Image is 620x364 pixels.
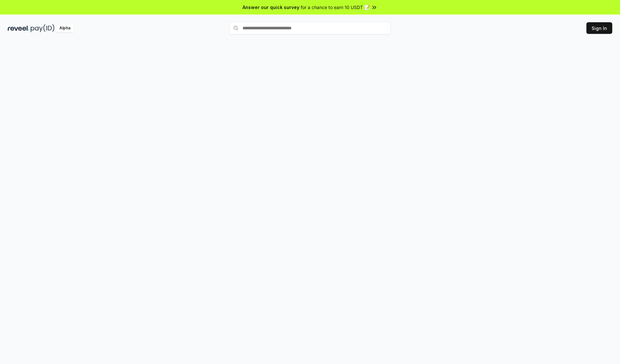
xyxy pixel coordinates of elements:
button: Sign In [586,22,612,34]
span: for a chance to earn 10 USDT 📝 [301,4,370,11]
span: Answer our quick survey [243,4,299,11]
div: Alpha [56,24,74,32]
img: reveel_dark [8,24,29,32]
img: pay_id [31,24,55,32]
